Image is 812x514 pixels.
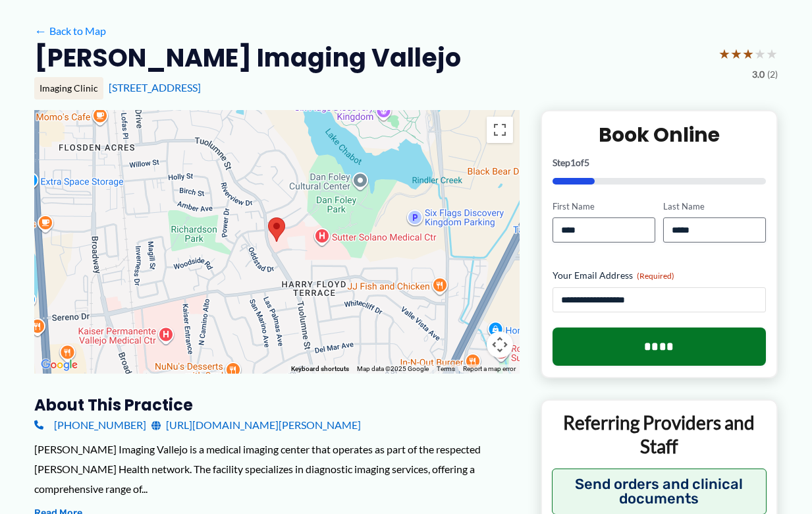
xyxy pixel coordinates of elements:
[34,440,520,498] div: [PERSON_NAME] Imaging Vallejo is a medical imaging center that operates as part of the respected ...
[34,415,146,435] a: [PHONE_NUMBER]
[766,42,778,66] span: ★
[38,357,81,374] a: Open this area in Google Maps (opens a new window)
[637,271,674,281] span: (Required)
[553,200,655,213] label: First Name
[34,77,103,100] div: Imaging Clinic
[552,411,767,459] p: Referring Providers and Staff
[553,158,766,167] p: Step of
[357,365,429,372] span: Map data ©2025 Google
[553,122,766,148] h2: Book Online
[752,66,765,83] span: 3.0
[754,42,766,66] span: ★
[487,117,513,143] button: Toggle fullscreen view
[718,42,730,66] span: ★
[742,42,754,66] span: ★
[487,331,513,358] button: Map camera controls
[584,157,589,168] span: 5
[553,269,766,282] label: Your Email Address
[34,24,47,37] span: ←
[38,357,81,374] img: Google
[463,365,516,372] a: Report a map error
[34,395,520,415] h3: About this practice
[34,42,461,74] h2: [PERSON_NAME] Imaging Vallejo
[151,415,361,435] a: [URL][DOMAIN_NAME][PERSON_NAME]
[34,21,106,41] a: ←Back to Map
[570,157,576,168] span: 1
[730,42,742,66] span: ★
[109,81,201,94] a: [STREET_ADDRESS]
[291,364,349,374] button: Keyboard shortcuts
[437,365,455,372] a: Terms (opens in new tab)
[663,200,766,213] label: Last Name
[767,66,778,83] span: (2)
